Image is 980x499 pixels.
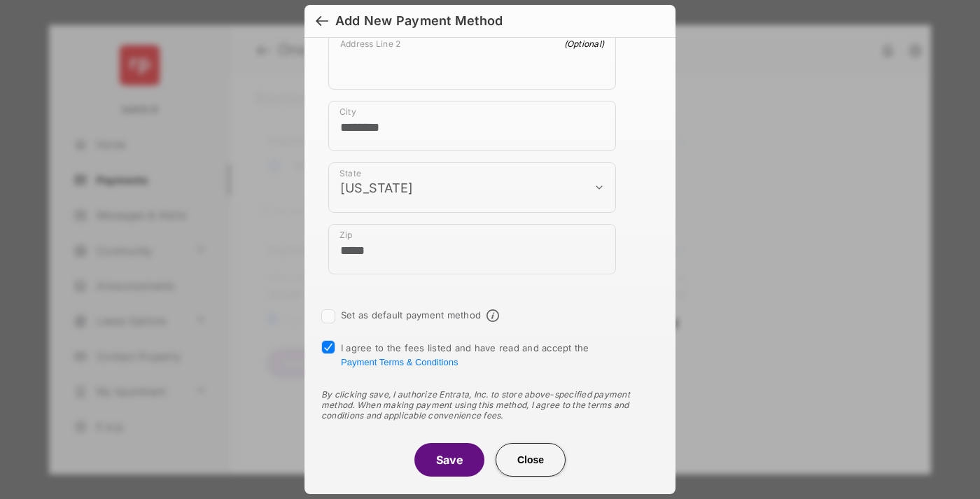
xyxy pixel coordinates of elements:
button: I agree to the fees listed and have read and accept the [341,357,458,367]
button: Close [496,443,566,477]
div: payment_method_screening[postal_addresses][locality] [328,101,616,151]
div: By clicking save, I authorize Entrata, Inc. to store above-specified payment method. When making ... [321,389,659,421]
div: payment_method_screening[postal_addresses][administrativeArea] [328,162,616,213]
span: I agree to the fees listed and have read and accept the [341,342,589,367]
div: payment_method_screening[postal_addresses][addressLine2] [328,32,616,90]
span: Default payment method info [486,309,499,322]
button: Save [414,443,484,477]
div: Add New Payment Method [335,13,503,29]
div: payment_method_screening[postal_addresses][postalCode] [328,224,616,274]
label: Set as default payment method [341,309,481,321]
